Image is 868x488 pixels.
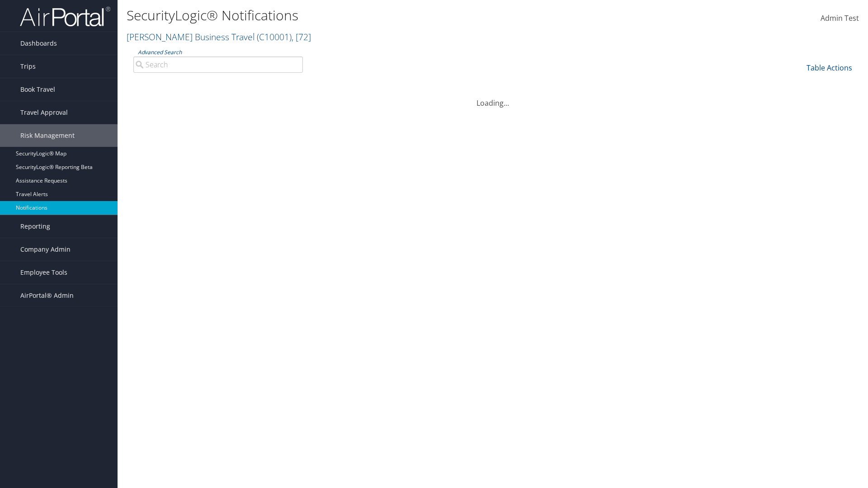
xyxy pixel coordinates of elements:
span: AirPortal® Admin [20,284,74,307]
span: Dashboards [20,32,57,55]
span: Employee Tools [20,261,67,284]
span: Risk Management [20,124,75,147]
h1: SecurityLogic® Notifications [127,6,615,25]
a: [PERSON_NAME] Business Travel [127,31,311,43]
span: ( C10001 ) [257,31,292,43]
span: Company Admin [20,238,71,261]
img: airportal-logo.png [20,6,110,27]
a: Table Actions [807,63,852,73]
div: Loading... [127,87,859,108]
span: Book Travel [20,78,55,101]
span: Reporting [20,215,50,238]
a: Admin Test [821,5,859,33]
span: Admin Test [821,13,859,23]
input: Advanced Search [133,56,303,73]
a: Advanced Search [138,48,182,56]
span: , [ 72 ] [292,31,311,43]
span: Travel Approval [20,101,68,124]
span: Trips [20,55,36,78]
